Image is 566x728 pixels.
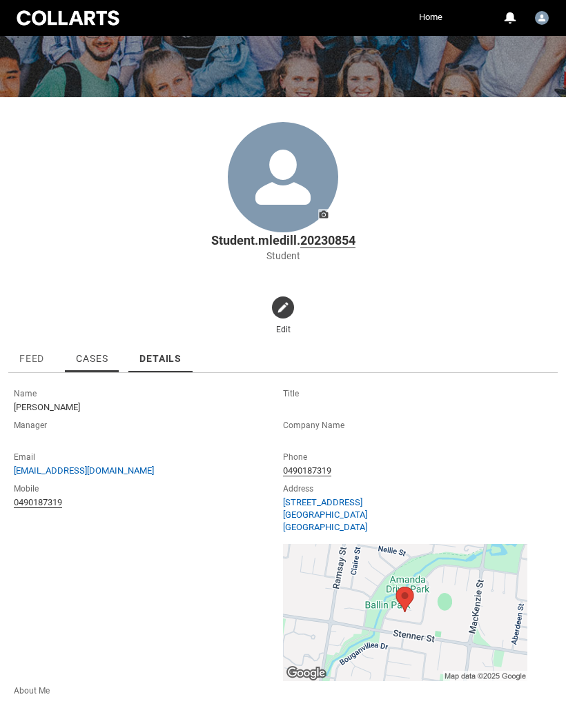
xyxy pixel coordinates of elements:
[8,250,558,263] div: Student
[14,686,50,696] span: About Me
[283,389,299,398] span: Title
[14,402,80,412] span: [PERSON_NAME]
[14,421,47,430] span: Manager
[283,421,344,430] span: Company Name
[531,6,552,28] button: User Profile Student.mledill.20230854
[283,521,552,534] div: [GEOGRAPHIC_DATA]
[19,353,44,364] span: Feed
[128,336,193,372] a: Details
[276,318,291,335] span: Edit
[14,452,35,462] span: Email
[283,496,552,682] a: [STREET_ADDRESS][GEOGRAPHIC_DATA][GEOGRAPHIC_DATA]Loading Map...
[14,389,37,398] span: Name
[8,232,558,250] div: Student.mledill.
[14,465,154,476] a: [EMAIL_ADDRESS][DOMAIN_NAME]
[8,296,558,336] button: Edit
[283,496,552,509] div: [STREET_ADDRESS]
[228,122,338,232] a: Update Photo
[8,336,55,372] a: Feed
[283,484,313,494] span: Address
[283,452,307,462] span: Phone
[283,509,552,521] div: [GEOGRAPHIC_DATA]
[416,7,446,28] a: Home
[14,484,39,494] span: Mobile
[139,353,182,364] span: Details
[535,11,549,25] img: Student.mledill.20230854
[76,353,108,364] span: Cases
[65,336,119,372] a: Cases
